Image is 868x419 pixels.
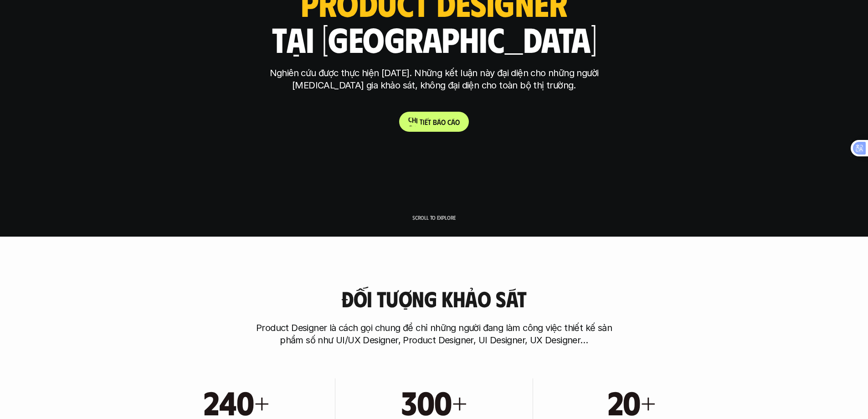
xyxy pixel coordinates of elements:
[451,118,455,126] span: á
[447,118,451,126] span: c
[412,115,416,124] span: h
[416,116,418,124] span: i
[441,118,446,126] span: o
[428,118,431,126] span: t
[420,117,423,126] span: t
[423,117,425,126] span: i
[455,118,460,126] span: o
[433,118,437,126] span: b
[408,114,412,123] span: C
[425,118,428,126] span: ế
[399,112,469,132] a: Chitiếtbáocáo
[263,67,605,92] p: Nghiên cứu được thực hiện [DATE]. Những kết luận này đại diện cho những người [MEDICAL_DATA] gia ...
[252,322,616,347] p: Product Designer là cách gọi chung để chỉ những người đang làm công việc thiết kế sản phẩm số như...
[272,20,596,58] h1: tại [GEOGRAPHIC_DATA]
[437,118,441,126] span: á
[341,287,526,311] h3: Đối tượng khảo sát
[412,214,456,221] p: Scroll to explore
